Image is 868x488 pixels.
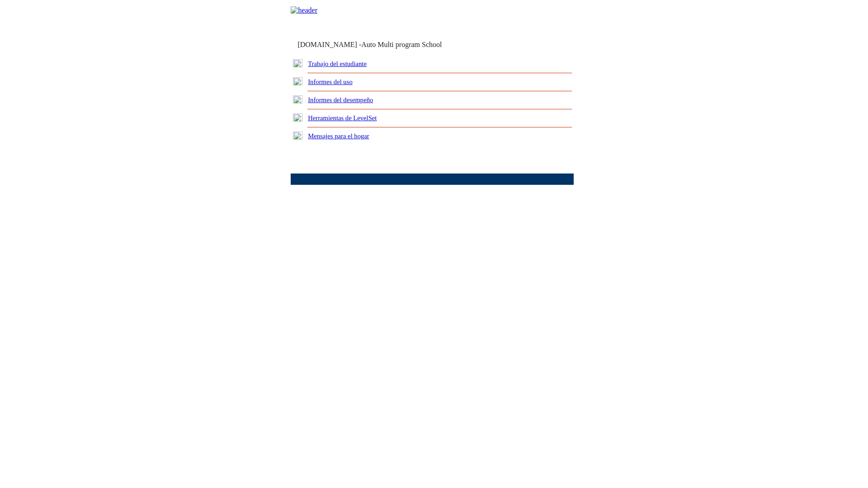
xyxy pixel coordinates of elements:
td: [DOMAIN_NAME] - [297,41,464,49]
img: plus.gif [293,113,302,122]
img: plus.gif [293,59,302,67]
a: Informes del desempeño [308,96,373,103]
img: plus.gif [293,77,302,85]
img: plus.gif [293,95,302,103]
a: Herramientas de LevelSet [308,114,377,122]
img: plus.gif [293,131,302,140]
a: Trabajo del estudiante [308,60,367,67]
a: Mensajes para el hogar [308,132,369,140]
img: header [291,6,317,14]
a: Informes del uso [308,78,353,85]
nobr: Auto Multi program School [361,41,442,48]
